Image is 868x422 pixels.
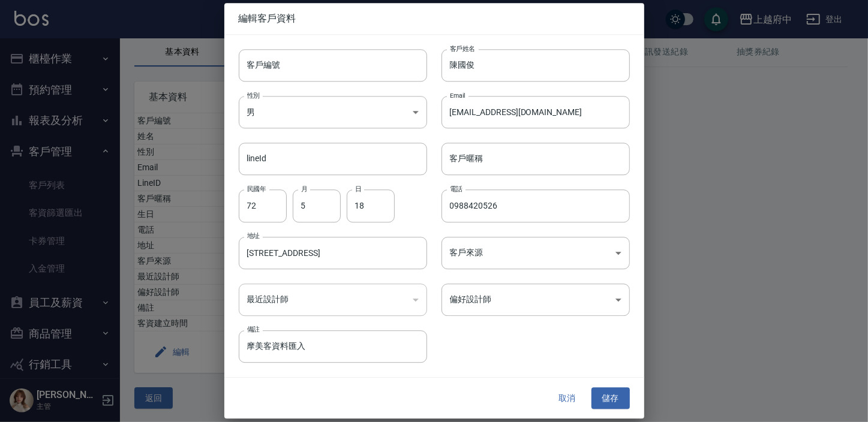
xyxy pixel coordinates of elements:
[450,44,475,53] label: 客戶姓名
[450,91,465,100] label: Email
[247,325,260,334] label: 備註
[591,387,630,409] button: 儲存
[247,185,266,194] label: 民國年
[301,185,307,194] label: 月
[247,231,260,240] label: 地址
[239,13,630,25] span: 編輯客戶資料
[450,185,462,194] label: 電話
[355,185,361,194] label: 日
[247,91,260,100] label: 性別
[239,96,427,128] div: 男
[548,387,587,409] button: 取消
